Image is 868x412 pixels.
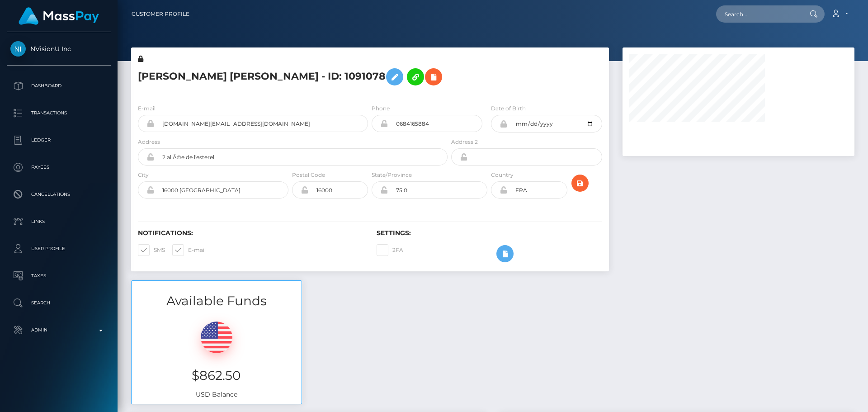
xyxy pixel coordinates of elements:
p: Dashboard [10,79,107,93]
p: Links [10,215,107,228]
a: Payees [7,156,111,179]
p: Ledger [10,133,107,147]
h5: [PERSON_NAME] [PERSON_NAME] - ID: 1091078 [138,64,443,90]
a: Links [7,210,111,233]
a: Search [7,292,111,314]
a: Ledger [7,129,111,152]
a: Cancellations [7,183,111,206]
img: NVisionU Inc [10,41,26,57]
img: MassPay Logo [19,7,99,25]
a: Dashboard [7,75,111,97]
a: Transactions [7,102,111,124]
a: User Profile [7,237,111,260]
p: User Profile [10,242,107,256]
h3: $862.50 [138,367,295,384]
div: USD Balance [132,310,302,404]
label: Phone [372,104,390,113]
span: NVisionU Inc [7,45,111,53]
a: Customer Profile [132,5,189,24]
a: Admin [7,319,111,341]
h3: Available Funds [132,292,302,310]
label: 2FA [377,244,403,256]
label: E-mail [172,244,206,256]
p: Search [10,296,107,310]
label: Date of Birth [491,104,526,113]
label: Country [491,171,514,179]
label: Address 2 [451,138,478,146]
p: Admin [10,323,107,337]
a: Taxes [7,265,111,287]
label: State/Province [372,171,412,179]
h6: Notifications: [138,229,363,237]
h6: Settings: [377,229,602,237]
img: USD.png [201,322,232,353]
input: Search... [716,5,801,23]
label: E-mail [138,104,156,113]
label: City [138,171,149,179]
p: Taxes [10,269,107,283]
p: Payees [10,161,107,174]
label: Postal Code [292,171,325,179]
p: Cancellations [10,188,107,201]
label: Address [138,138,160,146]
p: Transactions [10,106,107,120]
label: SMS [138,244,165,256]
